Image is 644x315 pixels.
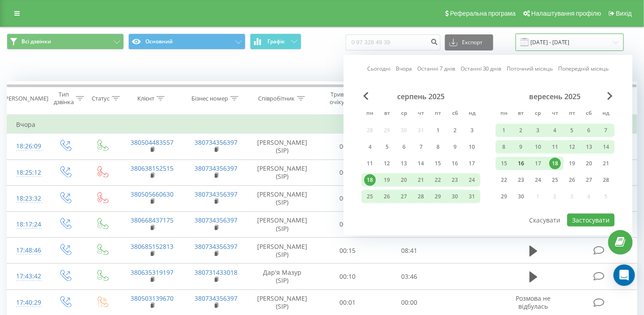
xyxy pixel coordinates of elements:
[466,141,478,153] div: 10
[580,124,597,137] div: сб 6 вер 2025 р.
[16,164,38,181] div: 18:25:12
[466,174,478,186] div: 24
[361,157,378,170] div: пн 11 серп 2025 р.
[580,157,597,170] div: сб 20 вер 2025 р.
[415,141,427,153] div: 7
[54,91,74,106] div: Тип дзвінка
[449,141,461,153] div: 9
[361,140,378,154] div: пн 4 серп 2025 р.
[381,158,393,169] div: 12
[361,173,378,187] div: пн 18 серп 2025 р.
[565,107,579,121] abbr: п’ятниця
[325,91,366,106] div: Тривалість очікування
[547,173,563,187] div: чт 25 вер 2025 р.
[317,185,379,211] td: 00:44
[7,34,124,50] button: Всі дзвінки
[364,141,376,153] div: 4
[398,158,410,169] div: 13
[378,264,440,290] td: 03:46
[498,158,510,169] div: 15
[516,294,551,311] span: Розмова не відбулась
[248,264,317,290] td: Дар'я Мазур (SIP)
[514,107,528,121] abbr: вівторок
[195,216,237,224] a: 380734356397
[363,92,369,100] span: Previous Month
[363,107,377,121] abbr: понеділок
[583,174,595,186] div: 27
[248,211,317,237] td: [PERSON_NAME] (SIP)
[513,140,530,154] div: вт 9 вер 2025 р.
[525,214,566,227] button: Скасувати
[465,107,479,121] abbr: неділя
[195,242,237,251] a: 380734356397
[600,125,612,136] div: 7
[549,158,561,169] div: 18
[398,141,410,153] div: 6
[449,191,461,202] div: 30
[317,211,379,237] td: 00:34
[317,160,379,185] td: 00:42
[463,140,480,154] div: нд 10 серп 2025 р.
[549,125,561,136] div: 4
[131,242,174,251] a: 380685152813
[530,124,547,137] div: ср 3 вер 2025 р.
[582,107,596,121] abbr: субота
[248,160,317,185] td: [PERSON_NAME] (SIP)
[412,190,429,203] div: чт 28 серп 2025 р.
[563,124,580,137] div: пт 5 вер 2025 р.
[248,134,317,160] td: [PERSON_NAME] (SIP)
[461,64,502,73] a: Останні 30 днів
[515,158,527,169] div: 16
[597,173,614,187] div: нд 28 вер 2025 р.
[414,107,428,121] abbr: четвер
[381,191,393,202] div: 26
[580,173,597,187] div: сб 27 вер 2025 р.
[532,174,544,186] div: 24
[432,158,444,169] div: 15
[378,190,395,203] div: вт 26 серп 2025 р.
[463,124,480,137] div: нд 3 серп 2025 р.
[364,174,376,186] div: 18
[346,34,441,50] input: Пошук за номером
[429,124,446,137] div: пт 1 серп 2025 р.
[195,294,237,302] a: 380734356397
[361,92,480,101] div: серпень 2025
[381,174,393,186] div: 19
[267,38,285,45] span: Графік
[549,141,561,153] div: 11
[496,157,513,170] div: пн 15 вер 2025 р.
[431,107,445,121] abbr: п’ятниця
[463,173,480,187] div: нд 24 серп 2025 р.
[317,238,379,264] td: 00:15
[445,34,493,50] button: Експорт
[515,141,527,153] div: 9
[397,107,411,121] abbr: середа
[16,138,38,155] div: 18:26:09
[432,174,444,186] div: 22
[549,174,561,186] div: 25
[532,125,544,136] div: 3
[446,124,463,137] div: сб 2 серп 2025 р.
[195,268,237,277] a: 380731433018
[515,191,527,202] div: 30
[515,125,527,136] div: 2
[446,157,463,170] div: сб 16 серп 2025 р.
[317,264,379,290] td: 00:10
[415,174,427,186] div: 21
[583,158,595,169] div: 20
[381,141,393,153] div: 5
[566,174,578,186] div: 26
[600,158,612,169] div: 21
[513,173,530,187] div: вт 23 вер 2025 р.
[191,95,228,102] div: Бізнес номер
[498,174,510,186] div: 22
[566,125,578,136] div: 5
[496,140,513,154] div: пн 8 вер 2025 р.
[378,140,395,154] div: вт 5 серп 2025 р.
[398,174,410,186] div: 20
[466,191,478,202] div: 31
[317,134,379,160] td: 00:18
[378,173,395,187] div: вт 19 серп 2025 р.
[415,158,427,169] div: 14
[513,190,530,203] div: вт 30 вер 2025 р.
